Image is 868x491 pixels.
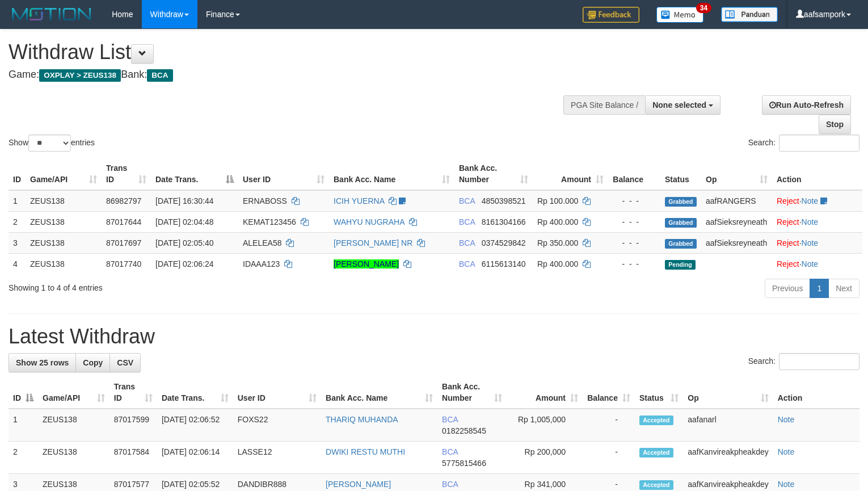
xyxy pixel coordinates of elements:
a: Run Auto-Refresh [762,95,851,115]
span: CSV [117,358,133,367]
span: Grabbed [665,197,697,207]
td: ZEUS138 [26,232,102,253]
span: Copy 8161304166 to clipboard [482,217,526,226]
th: Trans ID: activate to sort column ascending [109,376,157,409]
a: Note [778,447,795,456]
span: Rp 400.000 [537,217,578,226]
td: LASSE12 [233,442,321,474]
th: Date Trans.: activate to sort column ascending [157,376,233,409]
th: Date Trans.: activate to sort column descending [151,158,238,190]
th: Bank Acc. Name: activate to sort column ascending [329,158,454,190]
td: ZEUS138 [38,409,109,442]
a: WAHYU NUGRAHA [334,217,404,226]
h1: Withdraw List [9,41,567,64]
span: Copy 4850398521 to clipboard [482,196,526,205]
a: Reject [777,196,799,205]
span: Grabbed [665,218,697,228]
button: None selected [645,95,720,115]
td: 4 [9,253,26,274]
div: - - - [613,195,656,207]
span: BCA [442,415,458,424]
a: ICIH YUERNA [334,196,384,205]
h1: Latest Withdraw [9,325,859,348]
td: 1 [9,190,26,212]
span: Accepted [639,448,673,458]
th: Balance [608,158,660,190]
td: Rp 1,005,000 [507,409,583,442]
div: PGA Site Balance / [563,95,645,115]
th: Bank Acc. Number: activate to sort column ascending [437,376,507,409]
a: Note [778,415,795,424]
td: aafSieksreyneath [701,232,772,253]
span: BCA [459,259,475,268]
a: Note [802,196,819,205]
span: [DATE] 16:30:44 [155,196,213,205]
img: Button%20Memo.svg [656,7,704,23]
th: Game/API: activate to sort column ascending [26,158,102,190]
span: Rp 350.000 [537,238,578,247]
label: Search: [748,135,859,152]
span: Pending [665,260,696,270]
a: Reject [777,217,799,226]
a: [PERSON_NAME] [326,480,391,489]
label: Show entries [9,135,95,152]
td: 2 [9,442,38,474]
th: Game/API: activate to sort column ascending [38,376,109,409]
img: Feedback.jpg [583,7,639,23]
td: FOXS22 [233,409,321,442]
td: · [772,253,862,274]
td: ZEUS138 [26,211,102,232]
span: Copy 6115613140 to clipboard [482,259,526,268]
a: Previous [765,279,810,298]
div: Showing 1 to 4 of 4 entries [9,278,353,293]
a: Reject [777,238,799,247]
a: CSV [109,353,141,372]
a: 1 [810,279,829,298]
span: Copy 5775815466 to clipboard [442,459,486,468]
th: User ID: activate to sort column ascending [233,376,321,409]
th: Balance: activate to sort column ascending [583,376,635,409]
th: Action [772,158,862,190]
img: MOTION_logo.png [9,6,95,23]
span: 87017644 [106,217,141,226]
td: ZEUS138 [26,190,102,212]
span: Copy 0374529842 to clipboard [482,238,526,247]
span: BCA [459,217,475,226]
input: Search: [779,135,859,152]
span: Show 25 rows [16,358,69,367]
span: Accepted [639,480,673,490]
span: None selected [652,100,706,110]
span: Grabbed [665,239,697,249]
div: - - - [613,237,656,249]
th: ID: activate to sort column descending [9,376,38,409]
span: BCA [147,69,172,82]
th: Op: activate to sort column ascending [683,376,773,409]
th: Action [773,376,859,409]
span: Accepted [639,416,673,425]
td: [DATE] 02:06:14 [157,442,233,474]
th: Amount: activate to sort column ascending [533,158,608,190]
img: panduan.png [721,7,778,22]
span: Copy [83,358,103,367]
th: User ID: activate to sort column ascending [238,158,329,190]
span: BCA [459,196,475,205]
td: ZEUS138 [26,253,102,274]
span: Rp 400.000 [537,259,578,268]
td: · [772,190,862,212]
td: · [772,211,862,232]
span: ALELEA58 [243,238,282,247]
span: IDAAA123 [243,259,280,268]
span: BCA [459,238,475,247]
td: 87017599 [109,409,157,442]
td: 1 [9,409,38,442]
td: 2 [9,211,26,232]
a: Show 25 rows [9,353,76,372]
th: ID [9,158,26,190]
td: 3 [9,232,26,253]
td: aafSieksreyneath [701,211,772,232]
span: KEMAT123456 [243,217,296,226]
span: 87017740 [106,259,141,268]
input: Search: [779,353,859,370]
td: · [772,232,862,253]
span: 86982797 [106,196,141,205]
